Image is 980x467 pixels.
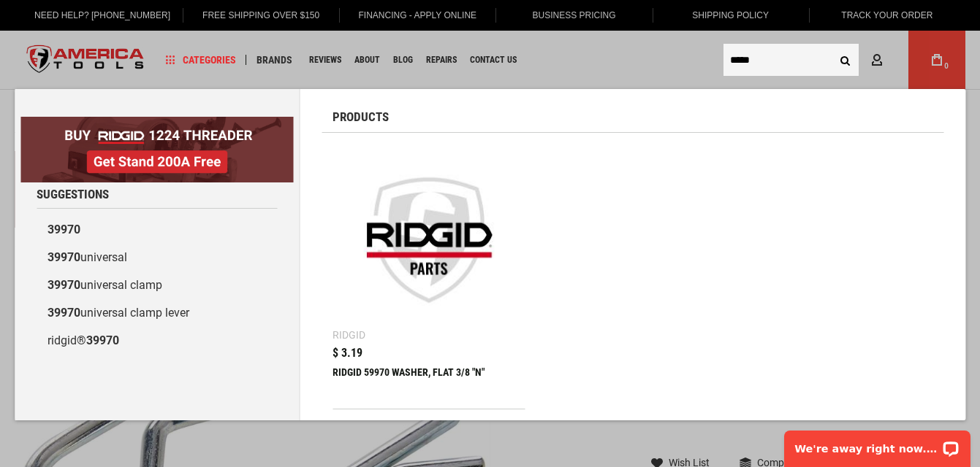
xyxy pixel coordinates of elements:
button: Search [831,46,859,74]
span: Brands [257,55,292,65]
a: ridgid®39970 [37,327,277,355]
span: Suggestions [37,188,109,201]
a: 39970universal clamp [37,271,277,299]
div: Ridgid [333,330,365,340]
span: Products [333,111,389,123]
div: RIDGID 59970 WASHER, FLAT 3/8 [333,366,525,401]
b: 39970 [48,278,80,292]
a: 39970 [37,216,277,244]
a: BOGO: Buy RIDGID® 1224 Threader, Get Stand 200A Free! [20,117,293,128]
span: $ 3.19 [333,347,362,359]
b: 39970 [48,306,80,320]
a: Brands [250,50,299,70]
b: 39970 [86,333,119,347]
iframe: LiveChat chat widget [775,421,980,467]
img: BOGO: Buy RIDGID® 1224 Threader, Get Stand 200A Free! [20,117,293,182]
b: 39970 [48,223,80,236]
a: RIDGID 59970 WASHER, FLAT 3/8 Ridgid $ 3.19 RIDGID 59970 WASHER, FLAT 3/8 "N" [333,144,525,409]
a: 39970universal [37,244,277,271]
b: 39970 [48,250,80,264]
a: 39970universal clamp lever [37,299,277,327]
img: RIDGID 59970 WASHER, FLAT 3/8 [340,151,518,329]
a: Categories [159,50,243,70]
span: Categories [166,55,236,65]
